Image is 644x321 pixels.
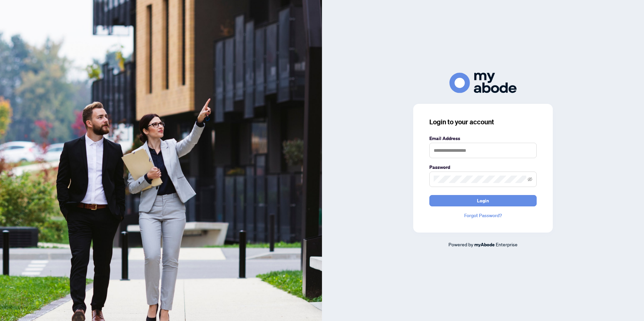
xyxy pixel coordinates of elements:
h3: Login to your account [429,117,537,127]
span: Login [477,195,489,206]
a: myAbode [474,241,495,248]
img: ma-logo [449,73,517,93]
span: eye-invisible [528,177,532,182]
span: Powered by [448,241,473,247]
label: Email Address [429,135,537,142]
button: Login [429,195,537,206]
span: Enterprise [496,241,518,247]
label: Password [429,164,537,171]
a: Forgot Password? [429,212,537,219]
